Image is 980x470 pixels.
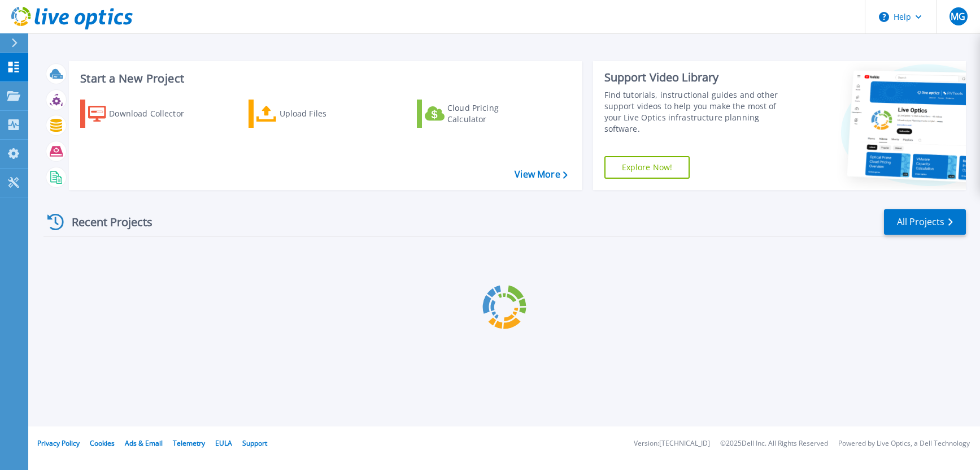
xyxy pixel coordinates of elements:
a: Explore Now! [604,156,690,179]
a: EULA [215,438,232,448]
a: Privacy Policy [37,438,80,448]
a: Telemetry [173,438,205,448]
a: Ads & Email [125,438,163,448]
div: Download Collector [109,102,199,125]
div: Recent Projects [43,208,168,236]
div: Upload Files [280,102,370,125]
span: MG [951,12,965,21]
div: Cloud Pricing Calculator [447,102,538,125]
a: Cloud Pricing Calculator [417,100,543,128]
div: Support Video Library [604,70,794,85]
div: Find tutorials, instructional guides and other support videos to help you make the most of your L... [604,89,794,135]
a: Support [242,438,267,448]
a: View More [515,169,567,180]
a: Upload Files [249,100,374,128]
li: © 2025 Dell Inc. All Rights Reserved [720,440,828,447]
a: Cookies [90,438,115,448]
a: Download Collector [80,100,206,128]
a: All Projects [884,209,966,235]
h3: Start a New Project [80,72,567,85]
li: Powered by Live Optics, a Dell Technology [838,440,970,447]
li: Version: [TECHNICAL_ID] [634,440,710,447]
